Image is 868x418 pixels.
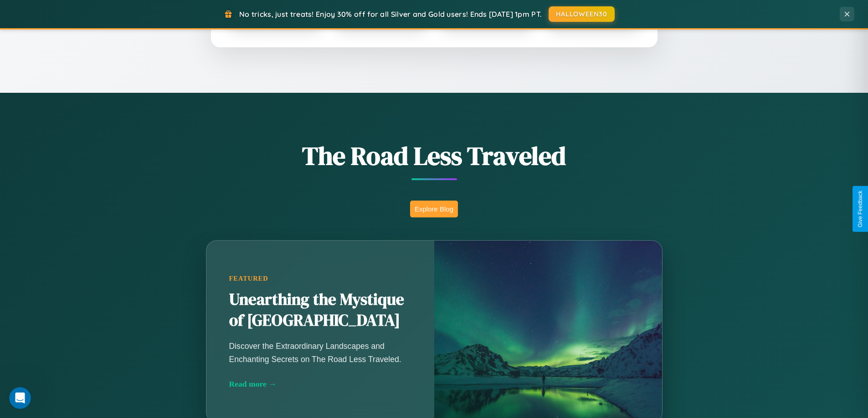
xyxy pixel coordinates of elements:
button: Explore Blog [410,201,458,217]
div: Read more → [229,379,411,389]
h2: Unearthing the Mystique of [GEOGRAPHIC_DATA] [229,289,411,331]
p: Discover the Extraordinary Landscapes and Enchanting Secrets on The Road Less Traveled. [229,340,411,365]
span: No tricks, just treats! Enjoy 30% off for all Silver and Gold users! Ends [DATE] 1pm PT. [239,10,542,19]
div: Featured [229,275,411,282]
button: HALLOWEEN30 [549,6,615,22]
div: Give Feedback [857,191,863,227]
iframe: Intercom live chat [9,387,31,409]
h1: The Road Less Traveled [161,138,708,173]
